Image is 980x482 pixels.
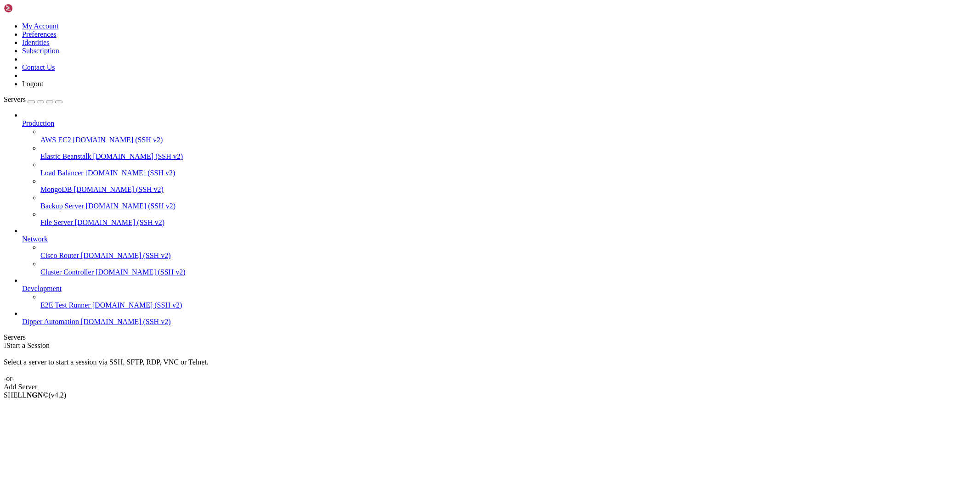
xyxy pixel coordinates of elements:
span: MongoDB [40,185,72,193]
span: Dipper Automation [22,318,79,325]
span: E2E Test Runner [40,301,91,309]
span: Servers [4,95,26,103]
span: [DOMAIN_NAME] (SSH v2) [92,301,182,309]
li: Elastic Beanstalk [DOMAIN_NAME] (SSH v2) [40,144,976,161]
a: Production [22,119,976,128]
span: 4.2.0 [49,391,67,399]
span: [DOMAIN_NAME] (SSH v2) [74,185,164,193]
span: [DOMAIN_NAME] (SSH v2) [86,202,176,210]
span: [DOMAIN_NAME] (SSH v2) [81,318,171,325]
a: Development [22,285,976,293]
span: AWS EC2 [40,136,71,144]
span: [DOMAIN_NAME] (SSH v2) [81,252,171,259]
a: MongoDB [DOMAIN_NAME] (SSH v2) [40,185,976,194]
a: E2E Test Runner [DOMAIN_NAME] (SSH v2) [40,301,976,309]
a: Cisco Router [DOMAIN_NAME] (SSH v2) [40,252,976,260]
span: Cisco Router [40,252,79,259]
span: Network [22,235,48,243]
a: Logout [22,80,43,88]
span: Elastic Beanstalk [40,152,91,160]
a: Cluster Controller [DOMAIN_NAME] (SSH v2) [40,268,976,276]
span: [DOMAIN_NAME] (SSH v2) [96,268,186,276]
li: Load Balancer [DOMAIN_NAME] (SSH v2) [40,161,976,177]
li: AWS EC2 [DOMAIN_NAME] (SSH v2) [40,128,976,144]
span: File Server [40,219,73,226]
li: Development [22,276,976,309]
a: Backup Server [DOMAIN_NAME] (SSH v2) [40,202,976,210]
span: [DOMAIN_NAME] (SSH v2) [93,152,183,160]
a: File Server [DOMAIN_NAME] (SSH v2) [40,219,976,227]
a: AWS EC2 [DOMAIN_NAME] (SSH v2) [40,136,976,144]
div: Add Server [4,383,976,391]
li: File Server [DOMAIN_NAME] (SSH v2) [40,210,976,227]
a: Contact Us [22,63,55,71]
a: Servers [4,95,62,103]
a: My Account [22,22,59,30]
li: Cluster Controller [DOMAIN_NAME] (SSH v2) [40,260,976,276]
span:  [4,342,6,349]
a: Load Balancer [DOMAIN_NAME] (SSH v2) [40,169,976,177]
span: [DOMAIN_NAME] (SSH v2) [75,219,165,226]
b: NGN [27,391,43,399]
span: Load Balancer [40,169,84,177]
span: Backup Server [40,202,84,210]
span: SHELL © [4,391,66,399]
a: Subscription [22,47,59,55]
div: Servers [4,333,976,342]
li: MongoDB [DOMAIN_NAME] (SSH v2) [40,177,976,194]
span: [DOMAIN_NAME] (SSH v2) [73,136,163,144]
span: Cluster Controller [40,268,94,276]
li: Dipper Automation [DOMAIN_NAME] (SSH v2) [22,309,976,326]
li: E2E Test Runner [DOMAIN_NAME] (SSH v2) [40,293,976,309]
span: Production [22,119,54,127]
a: Elastic Beanstalk [DOMAIN_NAME] (SSH v2) [40,152,976,161]
img: Shellngn [4,4,57,13]
a: Dipper Automation [DOMAIN_NAME] (SSH v2) [22,318,976,326]
span: Development [22,285,62,292]
a: Preferences [22,30,57,38]
a: Network [22,235,976,243]
span: Start a Session [6,342,50,349]
div: Select a server to start a session via SSH, SFTP, RDP, VNC or Telnet. -or- [4,350,976,383]
li: Production [22,111,976,227]
a: Identities [22,39,50,46]
li: Cisco Router [DOMAIN_NAME] (SSH v2) [40,243,976,260]
li: Backup Server [DOMAIN_NAME] (SSH v2) [40,194,976,210]
span: [DOMAIN_NAME] (SSH v2) [85,169,176,177]
li: Network [22,227,976,276]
